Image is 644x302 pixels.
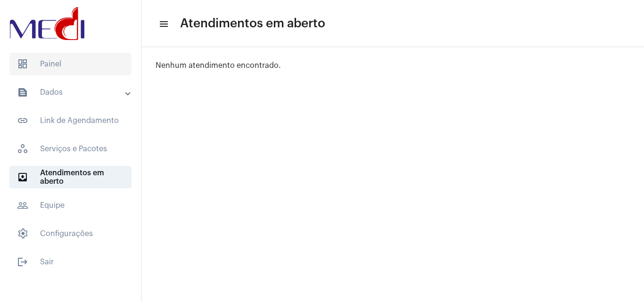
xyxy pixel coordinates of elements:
span: Atendimentos em aberto [180,16,325,31]
mat-icon: sidenav icon [17,256,28,268]
span: sidenav icon [17,58,28,70]
mat-icon: sidenav icon [158,18,168,30]
span: sidenav icon [17,228,28,239]
span: Painel [9,53,132,75]
span: Link de Agendamento [9,109,132,132]
img: d3a1b5fa-500b-b90f-5a1c-719c20e9830b.png [8,5,87,42]
span: sidenav icon [17,143,28,155]
span: Sair [9,251,132,273]
span: Serviços e Pacotes [9,138,132,160]
span: Nenhum atendimento encontrado. [156,62,281,69]
mat-expansion-panel-header: sidenav iconDados [6,81,141,104]
mat-icon: sidenav icon [17,200,28,211]
span: Equipe [9,194,132,217]
mat-icon: sidenav icon [17,115,28,126]
span: Configurações [9,222,132,245]
span: Atendimentos em aberto [9,166,132,188]
mat-icon: sidenav icon [17,87,28,98]
mat-icon: sidenav icon [17,171,28,183]
mat-panel-title: Dados [17,87,126,98]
